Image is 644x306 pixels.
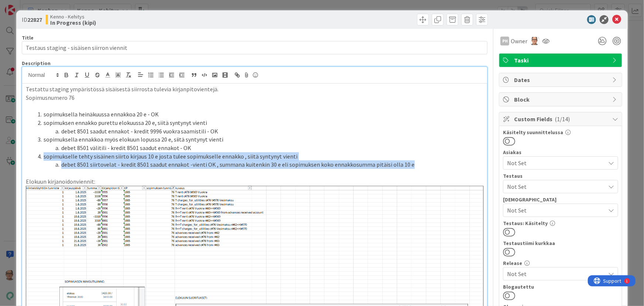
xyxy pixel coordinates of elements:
[27,16,42,23] b: 22827
[503,130,618,135] div: Käsitelty suunnittelussa
[507,269,605,278] span: Not Set
[503,197,618,202] div: [DEMOGRAPHIC_DATA]
[511,37,527,45] span: Owner
[26,85,484,93] p: Testattu staging ympäristössä sisäisestä siirrosta tulevia kirjanpitovientejä.
[22,60,51,67] span: Description
[35,160,484,169] li: debet 8501 siirtovelat - kredit 8501 saadut ennakot -vienti OK , summana kuitenkin 30 e eli sopim...
[503,173,618,178] div: Testaus
[35,144,484,152] li: debet 8501 välitili - kredit 8501 saadut ennakot - OK
[507,206,605,215] span: Not Set
[514,56,609,65] span: Taski
[555,115,570,123] span: ( 1/14 )
[26,93,484,102] p: Sopimusnumero 76
[500,37,509,45] div: PH
[22,41,488,54] input: type card name here...
[35,119,484,127] li: sopimuksen ennakko purettu elokuussa 20 e, siitä syntynyt vienti
[50,14,96,20] span: Kenno - Kehitys
[514,95,609,104] span: Block
[38,3,40,9] div: 1
[35,152,484,161] li: sopimukselle tehty sisäinen siirto kirjaus 10 e josta tulee sopimukselle ennakko , siitä syntynyt...
[35,127,484,136] li: debet 8501 saadut ennakot - kredit 9996 vuokra saamistili - OK
[514,115,609,123] span: Custom Fields
[503,261,618,266] div: Release
[35,135,484,144] li: sopimuksella ennakkoa myös elokuun lopussa 20 e, siitä syntynyt vienti
[507,159,605,167] span: Not Set
[26,177,484,186] p: Elokuun kirjanoidonviennit:
[22,15,42,24] span: ID
[503,284,618,289] div: Blogautettu
[503,221,618,226] div: Testaus: Käsitelty
[531,37,539,45] img: PK
[503,241,618,246] div: Testaustiimi kurkkaa
[507,182,605,191] span: Not Set
[22,34,34,41] label: Title
[514,75,609,84] span: Dates
[503,150,618,155] div: Asiakas
[50,20,96,25] b: In Progress (kipi)
[35,110,484,119] li: sopimuksella heinäkuussa ennakkoa 20 e - OK
[16,1,34,10] span: Support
